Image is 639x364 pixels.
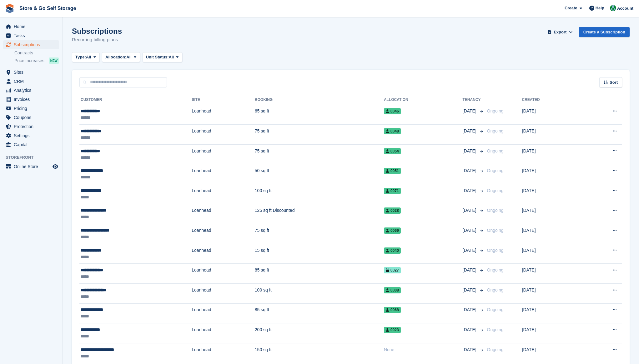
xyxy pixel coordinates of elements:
[487,307,504,312] span: Ongoing
[384,307,401,313] span: 0068
[192,323,255,343] td: Loanhead
[6,154,62,161] span: Storefront
[169,54,174,60] span: All
[14,95,51,104] span: Invoices
[52,163,59,170] a: Preview store
[192,184,255,204] td: Loanhead
[522,184,580,204] td: [DATE]
[3,95,59,104] a: menu
[384,247,401,254] span: 0040
[463,167,478,174] span: [DATE]
[522,164,580,184] td: [DATE]
[463,347,478,353] span: [DATE]
[3,113,59,122] a: menu
[463,187,478,194] span: [DATE]
[255,284,384,304] td: 100 sq ft
[72,36,122,43] p: Recurring billing plans
[3,131,59,140] a: menu
[192,224,255,244] td: Loanhead
[102,52,140,62] button: Allocation: All
[192,244,255,264] td: Loanhead
[522,303,580,323] td: [DATE]
[487,188,504,193] span: Ongoing
[3,40,59,49] a: menu
[546,27,574,37] button: Export
[192,105,255,125] td: Loanhead
[610,79,618,86] span: Sort
[463,95,485,105] th: Tenancy
[522,204,580,224] td: [DATE]
[487,248,504,253] span: Ongoing
[487,128,504,133] span: Ongoing
[17,3,78,13] a: Store & Go Self Storage
[3,22,59,31] a: menu
[3,104,59,113] a: menu
[487,287,504,292] span: Ongoing
[384,347,463,353] div: None
[384,168,401,174] span: 0051
[255,244,384,264] td: 15 sq ft
[522,95,580,105] th: Created
[463,267,478,273] span: [DATE]
[86,54,91,60] span: All
[3,31,59,40] a: menu
[255,164,384,184] td: 50 sq ft
[522,264,580,284] td: [DATE]
[522,323,580,343] td: [DATE]
[487,228,504,233] span: Ongoing
[617,5,633,12] span: Account
[463,327,478,333] span: [DATE]
[192,125,255,145] td: Loanhead
[463,207,478,214] span: [DATE]
[463,307,478,313] span: [DATE]
[192,284,255,304] td: Loanhead
[463,128,478,134] span: [DATE]
[3,77,59,86] a: menu
[192,264,255,284] td: Loanhead
[487,208,504,213] span: Ongoing
[14,131,51,140] span: Settings
[487,327,504,332] span: Ongoing
[14,162,51,171] span: Online Store
[384,207,401,214] span: 0028
[105,54,126,60] span: Allocation:
[255,95,384,105] th: Booking
[14,104,51,113] span: Pricing
[126,54,132,60] span: All
[384,287,401,293] span: 0008
[3,122,59,131] a: menu
[487,347,504,352] span: Ongoing
[192,144,255,164] td: Loanhead
[463,108,478,114] span: [DATE]
[5,4,14,13] img: stora-icon-8386f47178a22dfd0bd8f6a31ec36ba5ce8667c1dd55bd0f319d3a0aa187defe.svg
[14,50,59,56] a: Contracts
[384,327,401,333] span: 0023
[14,22,51,31] span: Home
[579,27,630,37] a: Create a Subscription
[610,5,616,11] img: Adeel Hussain
[75,54,86,60] span: Type:
[384,188,401,194] span: 0071
[3,86,59,95] a: menu
[192,95,255,105] th: Site
[384,108,401,114] span: 0046
[522,244,580,264] td: [DATE]
[146,54,169,60] span: Unit Status:
[14,57,59,64] a: Price increases NEW
[192,164,255,184] td: Loanhead
[522,125,580,145] td: [DATE]
[14,113,51,122] span: Coupons
[255,125,384,145] td: 75 sq ft
[255,224,384,244] td: 75 sq ft
[49,57,59,64] div: NEW
[384,227,401,234] span: 0069
[255,144,384,164] td: 75 sq ft
[192,204,255,224] td: Loanhead
[487,168,504,173] span: Ongoing
[565,5,577,11] span: Create
[487,148,504,153] span: Ongoing
[14,58,44,64] span: Price increases
[255,303,384,323] td: 85 sq ft
[596,5,604,11] span: Help
[3,162,59,171] a: menu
